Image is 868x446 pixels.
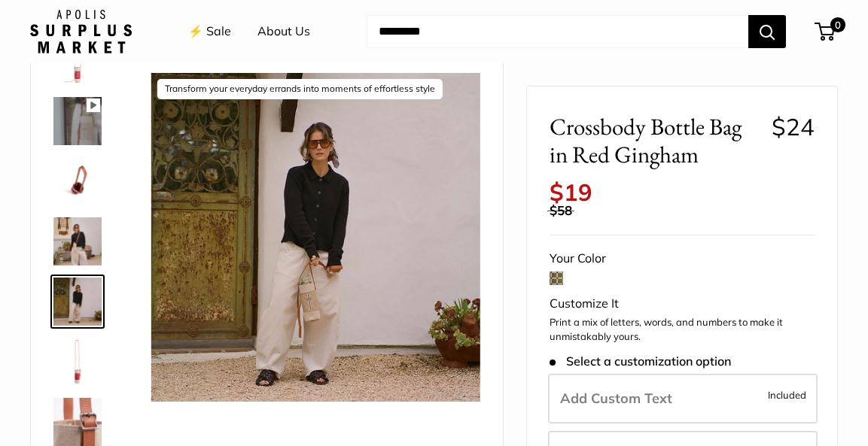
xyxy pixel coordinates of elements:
div: Customize It [550,293,815,315]
p: Print a mix of letters, words, and numbers to make it unmistakably yours. [550,315,815,344]
img: description_Transform your everyday errands into moments of effortless style [151,73,480,402]
span: $24 [772,112,815,141]
a: description_Transform your everyday errands into moments of effortless style [50,275,105,329]
img: Crossbody Bottle Bag in Red Gingham [53,338,102,386]
img: description_Transform your everyday errands into moments of effortless style [53,278,102,326]
img: Crossbody Bottle Bag in Red Gingham [53,398,102,446]
img: description_Effortless Style [53,217,102,265]
label: Add Custom Text [548,374,818,423]
img: description_Even available for group gifting and events [53,97,102,145]
img: Crossbody Bottle Bag in Red Gingham [53,157,102,205]
a: 0 [816,23,835,41]
button: Search [748,15,786,48]
span: Select a customization option [550,354,731,369]
input: Search... [367,15,748,48]
a: Crossbody Bottle Bag in Red Gingham [50,335,105,389]
span: $58 [550,202,572,218]
a: description_Effortless Style [50,214,105,269]
span: $19 [550,177,592,207]
span: Included [768,386,806,404]
a: About Us [257,20,310,43]
span: Add Custom Text [560,390,672,407]
a: description_Even available for group gifting and events [50,94,105,148]
img: Apolis: Surplus Market [30,10,132,53]
div: Your Color [550,247,815,270]
span: 0 [830,17,845,32]
a: ⚡️ Sale [188,20,231,43]
a: Crossbody Bottle Bag in Red Gingham [50,154,105,208]
span: Crossbody Bottle Bag in Red Gingham [550,113,760,168]
div: Transform your everyday errands into moments of effortless style [157,79,443,99]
